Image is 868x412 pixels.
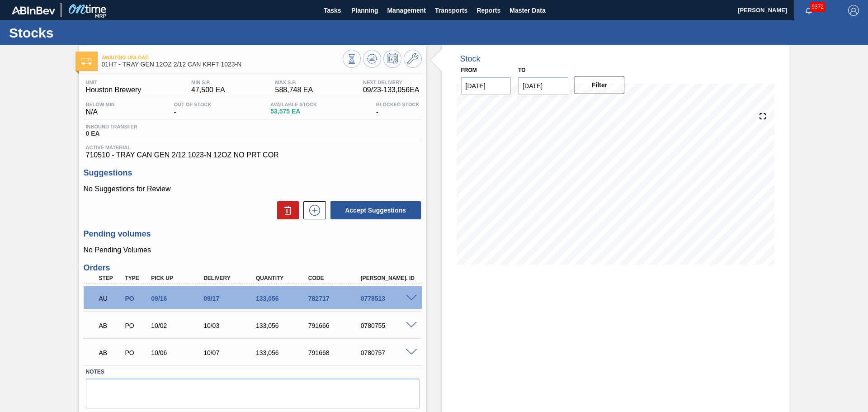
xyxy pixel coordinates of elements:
[86,86,142,94] span: Houston Brewery
[99,295,122,302] p: AU
[794,4,823,17] button: Notifications
[172,102,214,116] div: -
[84,263,422,273] h3: Orders
[275,80,313,85] span: MAX S.P.
[254,349,312,356] div: 133,056
[359,349,417,356] div: 0780757
[86,365,420,379] label: Notes
[461,77,511,95] input: mm/dd/yyyy
[518,77,568,95] input: mm/dd/yyyy
[363,80,420,85] span: Next Delivery
[12,6,55,14] img: TNhmsLtSVTkK8tSr43FrP2fwEKptu5GPRR3wAAAABJRU5ErkJggg==
[299,201,326,219] div: New suggestion
[174,102,212,107] span: Out Of Stock
[97,289,124,308] div: Awaiting Unload
[374,102,422,116] div: -
[376,102,420,107] span: Blocked Stock
[81,58,92,65] img: Ícone
[97,343,124,363] div: Awaiting Billing
[9,28,170,38] h1: Stocks
[191,80,225,85] span: MIN S.P.
[254,275,312,281] div: Quantity
[86,130,137,137] span: 0 EA
[123,322,150,329] div: Purchase order
[86,151,420,159] span: 710510 - TRAY CAN GEN 2/12 1023-N 12OZ NO PRT COR
[84,102,117,116] div: N/A
[404,50,422,68] button: Go to Master Data / General
[149,349,208,356] div: 10/06/2025
[254,322,312,329] div: 133,056
[201,275,260,281] div: Delivery
[343,50,361,68] button: Stocks Overview
[848,5,859,16] img: Logout
[97,275,124,281] div: Step
[201,295,260,302] div: 09/17/2025
[123,349,150,356] div: Purchase order
[275,86,313,94] span: 588,748 EA
[84,229,422,239] h3: Pending volumes
[306,275,365,281] div: Code
[191,86,225,94] span: 47,500 EA
[270,108,317,115] span: 53,575 EA
[387,5,426,16] span: Management
[84,185,422,193] p: No Suggestions for Review
[461,67,477,73] label: From
[149,295,208,302] div: 09/16/2025
[306,349,365,356] div: 791668
[326,200,422,220] div: Accept Suggestions
[99,322,122,329] p: AB
[123,275,150,281] div: Type
[359,322,417,329] div: 0780755
[363,86,420,94] span: 09/23 - 133,056 EA
[86,102,115,107] span: Below Min
[270,102,317,107] span: Available Stock
[322,5,342,16] span: Tasks
[86,80,142,85] span: Unit
[518,67,525,73] label: to
[273,201,299,219] div: Delete Suggestions
[359,275,417,281] div: [PERSON_NAME]. ID
[330,201,421,219] button: Accept Suggestions
[810,2,826,12] span: 9372
[201,349,260,356] div: 10/07/2025
[435,5,467,16] span: Transports
[149,275,208,281] div: Pick up
[123,295,150,302] div: Purchase order
[84,246,422,254] p: No Pending Volumes
[575,76,625,94] button: Filter
[99,349,122,356] p: AB
[102,55,343,60] span: Awaiting Unload
[351,5,378,16] span: Planning
[254,295,312,302] div: 133,056
[460,54,481,64] div: Stock
[306,295,365,302] div: 782717
[363,50,381,68] button: Update Chart
[86,124,137,129] span: Inbound Transfer
[359,295,417,302] div: 0778513
[383,50,401,68] button: Schedule Inventory
[86,145,420,150] span: Active Material
[149,322,208,329] div: 10/02/2025
[102,61,343,68] span: 01HT - TRAY GEN 12OZ 2/12 CAN KRFT 1023-N
[84,168,422,178] h3: Suggestions
[97,316,124,336] div: Awaiting Billing
[509,5,545,16] span: Master Data
[201,322,260,329] div: 10/03/2025
[306,322,365,329] div: 791666
[476,5,500,16] span: Reports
